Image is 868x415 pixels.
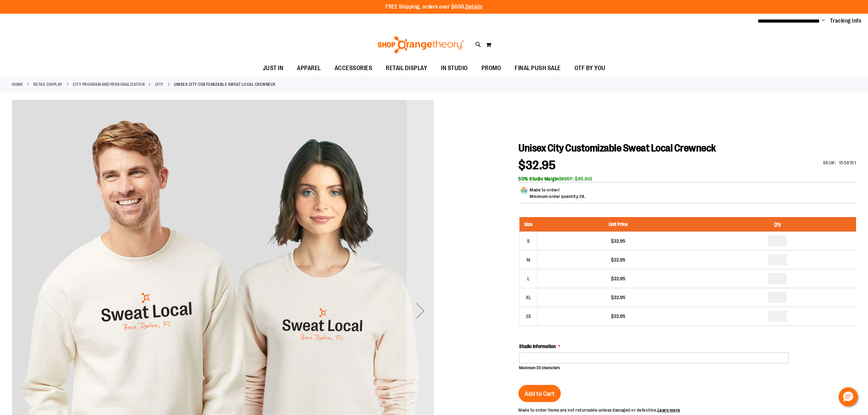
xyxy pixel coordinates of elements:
[155,81,164,88] a: City
[657,407,680,413] a: Learn more
[434,61,475,76] a: IN STUDIO
[541,256,695,263] div: $32.95
[525,390,555,398] span: Add to Cart
[33,81,63,88] a: RETAIL DISPLAY
[518,175,856,182] div: (MSRP: $65.90)
[441,61,468,76] span: IN STUDIO
[518,142,716,154] span: Unisex City Customizable Sweat Local Crewneck
[519,344,556,349] span: Studio Information
[830,17,862,25] a: Tracking Info
[297,61,321,76] span: APPAREL
[541,313,695,320] div: $32.95
[377,36,465,53] img: Shop Orangetheory
[335,61,372,76] span: ACCESSORIES
[256,61,290,76] a: JUST IN
[519,217,538,232] th: Size
[482,61,501,76] span: PROMO
[518,385,561,402] button: Add to Cart
[379,61,434,76] a: RETAIL DISPLAY
[263,61,284,76] span: JUST IN
[12,81,23,88] a: Home
[518,176,559,182] b: 50% Studio Margin
[523,236,533,246] div: S
[523,292,533,303] div: XL
[290,61,328,76] a: APPAREL
[518,158,556,172] span: $32.95
[328,61,379,76] a: ACCESSORIES
[523,255,533,265] div: M
[541,238,695,244] div: $32.95
[530,193,585,200] p: Minimum order quantity 24.
[699,217,856,232] th: Qty
[523,273,533,284] div: L
[475,61,508,76] a: PROMO
[523,311,533,321] div: 2X
[839,387,858,406] button: Hello, have a question? Let’s chat.
[568,61,612,76] a: OTF BY YOU
[541,275,695,282] div: $32.95
[541,294,695,301] div: $32.95
[839,159,856,166] div: 1558151
[823,160,836,165] strong: SKU
[508,61,568,76] a: FINAL PUSH SALE
[538,217,699,232] th: Unit Price
[519,365,789,371] p: Maximum 30 characters
[73,81,145,88] a: CITY PROGRAM AND PERSONALIZATION
[515,61,561,76] span: FINAL PUSH SALE
[530,187,585,203] div: Made to order!
[465,4,483,10] a: Details
[574,61,606,76] span: OTF BY YOU
[386,61,427,76] span: RETAIL DISPLAY
[174,81,275,88] strong: Unisex City Customizable Sweat Local Crewneck
[822,17,825,24] button: Account menu
[518,407,856,414] div: Made to order items are not returnable unless damaged or defective.
[385,3,483,11] p: FREE Shipping, orders over $600.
